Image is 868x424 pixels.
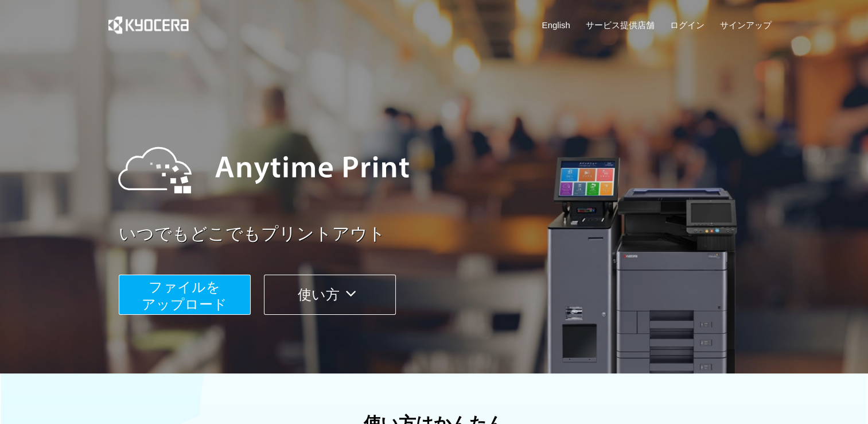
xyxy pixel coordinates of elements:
[264,275,396,315] button: 使い方
[670,19,704,31] a: ログイン
[142,279,227,312] span: ファイルを ​​アップロード
[119,275,251,315] button: ファイルを​​アップロード
[119,222,779,246] a: いつでもどこでもプリントアウト
[586,19,655,31] a: サービス提供店舗
[542,19,570,31] a: English
[719,19,771,31] a: サインアップ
